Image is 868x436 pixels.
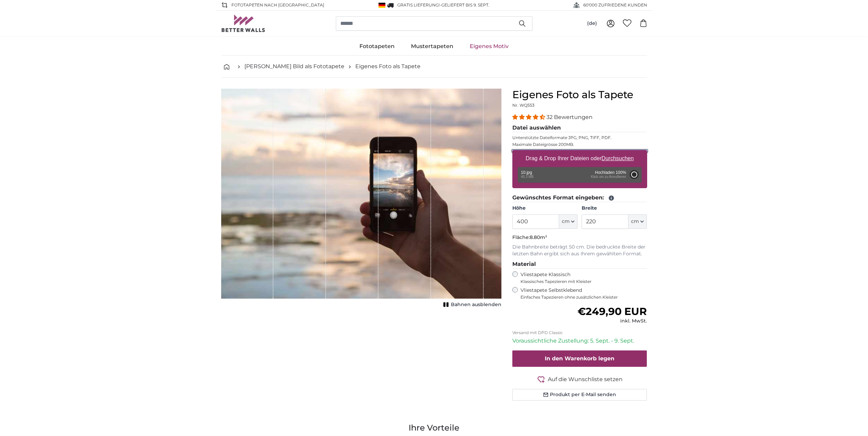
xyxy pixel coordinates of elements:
[461,37,517,55] a: Eigenes Motiv
[379,3,385,8] img: Deutschland
[512,337,647,345] p: Voraussichtliche Zustellung: 5. Sept. - 9. Sept.
[601,155,634,161] u: Durchsuchen
[231,2,324,8] span: Fototapeten nach [GEOGRAPHIC_DATA]
[451,301,501,308] span: Bahnen ausblenden
[512,389,647,401] button: Produkt per E-Mail senden
[441,300,501,310] button: Bahnen ausblenden
[523,152,637,165] label: Drag & Drop Ihrer Dateien oder
[355,62,421,71] a: Eigenes Foto als Tapete
[512,330,647,335] p: Versand mit DPD Classic
[521,287,647,300] label: Vliestapete Selbstklebend
[512,114,546,120] span: 4.31 stars
[221,56,647,78] nav: breadcrumbs
[397,2,440,7] span: GRATIS Lieferung!
[562,218,570,225] span: cm
[530,234,547,240] span: 8.80m²
[559,214,578,229] button: cm
[521,271,641,284] label: Vliestapete Klassisch
[512,135,647,140] p: Unterstützte Dateiformate JPG, PNG, TIFF, PDF.
[351,37,403,55] a: Fototapeten
[512,103,535,108] span: Nr. WQ553
[521,295,647,300] span: Einfaches Tapezieren ohne zusätzlichen Kleister
[521,279,641,284] span: Klassisches Tapezieren mit Kleister
[512,124,647,132] legend: Datei auswählen
[583,2,647,8] span: 60'000 ZUFRIEDENE KUNDEN
[221,15,266,32] img: Betterwalls
[548,375,623,384] span: Auf die Wunschliste setzen
[512,350,647,367] button: In den Warenkorb legen
[441,2,489,7] span: Geliefert bis 9. Sept.
[512,234,647,241] p: Fläche:
[512,375,647,384] button: Auf die Wunschliste setzen
[244,62,344,71] a: [PERSON_NAME] Bild als Fototapete
[221,422,647,433] h3: Ihre Vorteile
[512,194,647,202] legend: Gewünschtes Format eingeben:
[578,318,647,325] div: inkl. MwSt.
[512,244,647,257] p: Die Bahnbreite beträgt 50 cm. Die bedruckte Breite der letzten Bahn ergibt sich aus Ihrem gewählt...
[582,205,647,212] label: Breite
[440,2,489,7] span: -
[578,305,647,318] span: €249,90 EUR
[512,142,647,147] p: Maximale Dateigrösse 200MB.
[546,114,593,120] span: 32 Bewertungen
[545,355,614,362] span: In den Warenkorb legen
[512,205,578,212] label: Höhe
[628,214,647,229] button: cm
[512,89,647,101] h1: Eigenes Foto als Tapete
[582,17,602,30] button: (de)
[221,89,501,310] div: 1 of 1
[512,260,647,269] legend: Material
[403,37,461,55] a: Mustertapeten
[631,218,639,225] span: cm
